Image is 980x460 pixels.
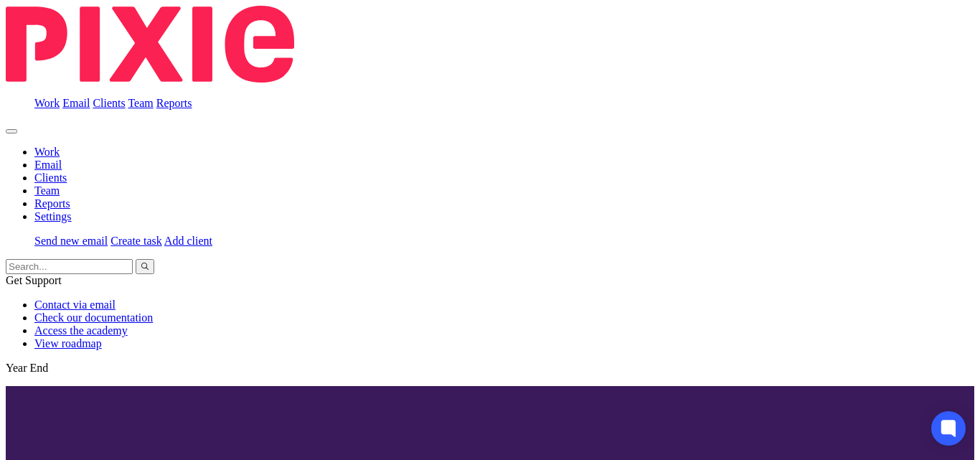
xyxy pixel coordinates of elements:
a: Add client [164,235,212,247]
span: Get Support [6,274,62,286]
a: Clients [34,172,67,184]
a: Contact via email [34,299,116,311]
a: Team [34,184,60,197]
a: Access the academy [34,324,128,337]
a: Clients [93,97,125,109]
a: Check our documentation [34,311,153,324]
a: Send new email [34,235,108,247]
img: Pixie [6,6,294,83]
a: Team [128,97,153,109]
a: Email [34,159,62,171]
a: Create task [110,235,162,247]
a: Work [34,146,60,158]
p: Year End [6,362,974,375]
a: Email [62,97,90,109]
input: Search [6,259,133,274]
a: Reports [34,197,70,210]
a: Work [34,97,60,109]
a: View roadmap [34,337,102,349]
a: Settings [34,210,72,222]
a: Reports [156,97,192,109]
button: Search [136,259,154,274]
